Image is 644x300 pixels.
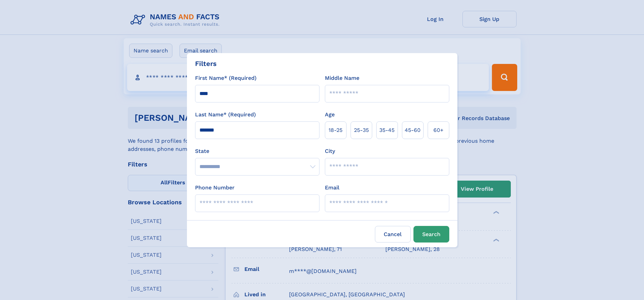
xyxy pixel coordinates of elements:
[379,126,395,134] span: 35‑45
[325,111,335,119] label: Age
[195,74,257,82] label: First Name* (Required)
[195,147,319,155] label: State
[433,126,444,134] span: 60+
[354,126,369,134] span: 25‑35
[325,74,359,82] label: Middle Name
[195,111,256,119] label: Last Name* (Required)
[329,126,342,134] span: 18‑25
[325,147,335,155] label: City
[195,184,235,192] label: Phone Number
[413,226,449,243] button: Search
[325,184,339,192] label: Email
[375,226,411,243] label: Cancel
[195,59,217,69] div: Filters
[405,126,421,134] span: 45‑60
